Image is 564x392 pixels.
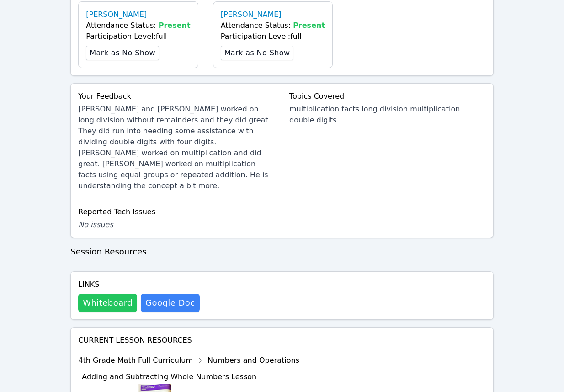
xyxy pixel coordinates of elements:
[86,9,147,20] a: [PERSON_NAME]
[82,372,256,381] span: Adding and Subtracting Whole Numbers Lesson
[78,279,199,290] h4: Links
[86,46,159,60] button: Mark as No Show
[221,31,325,42] div: Participation Level: full
[289,104,486,126] div: multiplication facts long division multiplication double digits
[70,245,494,258] h3: Session Resources
[78,335,486,346] h4: Current Lesson Resources
[78,207,486,217] div: Reported Tech Issues
[78,294,137,312] button: Whiteboard
[221,20,325,31] div: Attendance Status:
[159,21,191,30] span: Present
[86,20,190,31] div: Attendance Status:
[78,220,113,229] span: No issues
[141,294,199,312] a: Google Doc
[289,91,486,102] div: Topics Covered
[221,9,282,20] a: [PERSON_NAME]
[78,104,275,191] div: [PERSON_NAME] and [PERSON_NAME] worked on long division without remainders and they did great. Th...
[221,46,294,60] button: Mark as No Show
[293,21,325,30] span: Present
[78,91,275,102] div: Your Feedback
[78,353,299,368] div: 4th Grade Math Full Curriculum Numbers and Operations
[86,31,190,42] div: Participation Level: full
